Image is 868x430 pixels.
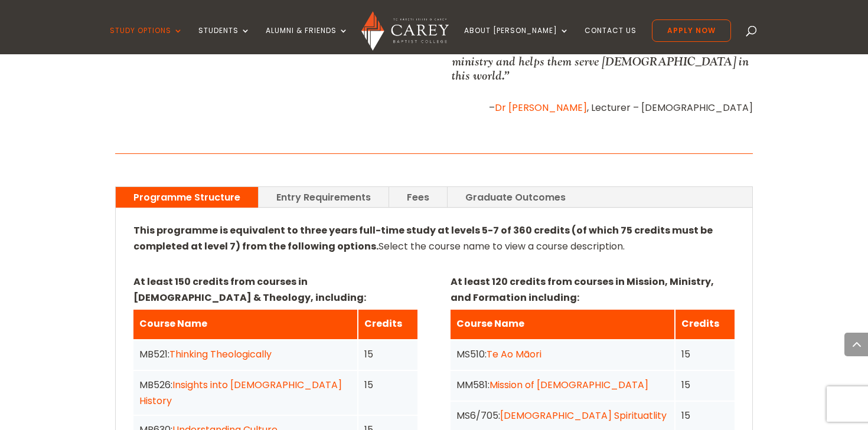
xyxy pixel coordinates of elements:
[456,377,668,393] div: MM581:
[456,346,668,362] div: MS510:
[681,377,729,393] div: 15
[133,274,417,306] p: At least 150 credits from courses in [DEMOGRAPHIC_DATA] & Theology, including:
[464,27,569,54] a: About [PERSON_NAME]
[139,378,342,408] a: Insights into [DEMOGRAPHIC_DATA] History
[364,346,412,362] div: 15
[451,274,735,306] p: At least 120 credits from courses in Mission, Ministry, and Formation including:
[456,316,668,331] div: Course Name
[389,187,447,208] a: Fees
[139,316,351,331] div: Course Name
[448,187,583,208] a: Graduate Outcomes
[139,346,351,362] div: MB521:
[681,346,729,362] div: 15
[361,11,448,51] img: Carey Baptist College
[585,27,637,54] a: Contact Us
[110,27,183,54] a: Study Options
[364,377,412,393] div: 15
[487,347,541,361] a: Te Ao Māori
[266,27,348,54] a: Alumni & Friends
[364,316,412,331] div: Credits
[495,101,587,114] a: Dr [PERSON_NAME]
[500,409,667,422] a: [DEMOGRAPHIC_DATA] Spirituatlity
[116,187,258,208] a: Programme Structure
[456,408,668,424] div: MS6/705:
[169,347,272,361] a: Thinking Theologically
[139,377,351,409] div: MB526:
[490,378,648,392] a: Mission of [DEMOGRAPHIC_DATA]
[652,19,731,42] a: Apply Now
[198,27,250,54] a: Students
[259,187,389,208] a: Entry Requirements
[681,408,729,424] div: 15
[681,316,729,331] div: Credits
[452,100,753,116] p: – , Lecturer – [DEMOGRAPHIC_DATA]
[133,224,713,253] span: Select the course name to view a course description.
[133,224,713,253] strong: This programme is equivalent to three years full-time study at levels 5-7 of 360 credits (of whic...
